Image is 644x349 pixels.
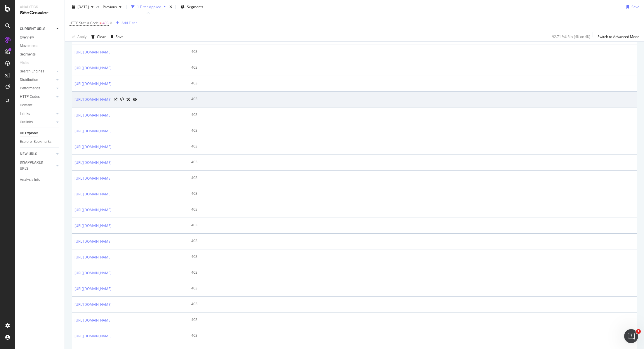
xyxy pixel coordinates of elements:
[74,207,112,213] a: [URL][DOMAIN_NAME]
[598,34,639,39] div: Switch to Advanced Mode
[121,20,137,25] div: Add Filter
[100,2,124,12] button: Previous
[191,159,634,165] div: 403
[20,94,55,100] a: HTTP Codes
[77,4,89,9] span: 2025 Aug. 17th
[20,60,34,66] a: Visits
[20,130,38,136] div: Url Explorer
[191,144,634,149] div: 403
[20,34,34,41] div: Overview
[100,4,117,9] span: Previous
[74,254,112,260] a: [URL][DOMAIN_NAME]
[70,2,96,12] button: [DATE]
[96,4,100,9] span: vs
[20,43,60,49] a: Movements
[191,49,634,54] div: 403
[20,111,55,117] a: Inlinks
[108,32,124,41] button: Save
[20,177,40,183] div: Analysis Info
[74,191,112,197] a: [URL][DOMAIN_NAME]
[74,81,112,87] a: [URL][DOMAIN_NAME]
[89,32,106,41] button: Clear
[191,223,634,228] div: 403
[636,329,641,334] span: 1
[74,144,112,150] a: [URL][DOMAIN_NAME]
[191,207,634,212] div: 403
[20,130,60,136] a: Url Explorer
[191,191,634,196] div: 403
[20,139,60,145] a: Explorer Bookmarks
[20,43,38,49] div: Movements
[20,119,33,125] div: Outlinks
[20,85,40,91] div: Performance
[74,49,112,55] a: [URL][DOMAIN_NAME]
[137,4,161,9] div: 1 Filter Applied
[191,175,634,180] div: 403
[103,19,109,27] span: 403
[20,102,60,108] a: Content
[191,254,634,259] div: 403
[20,26,55,32] a: CURRENT URLS
[126,96,131,103] a: AI Url Details
[20,151,55,157] a: NEW URLS
[191,333,634,338] div: 403
[20,5,60,10] div: Analytics
[20,68,44,74] div: Search Engines
[77,34,86,39] div: Apply
[20,177,60,183] a: Analysis Info
[191,96,634,102] div: 403
[74,112,112,118] a: [URL][DOMAIN_NAME]
[74,302,112,308] a: [URL][DOMAIN_NAME]
[552,34,590,39] div: 92.71 % URLs ( 4K on 4K )
[129,2,168,12] button: 1 Filter Applied
[191,112,634,117] div: 403
[191,65,634,70] div: 403
[168,4,173,10] div: times
[20,77,55,83] a: Distribution
[20,68,55,74] a: Search Engines
[70,32,86,41] button: Apply
[20,102,32,108] div: Content
[97,34,106,39] div: Clear
[20,159,49,172] div: DISAPPEARED URLS
[624,329,638,343] iframe: Intercom live chat
[20,51,60,58] a: Segments
[20,119,55,125] a: Outlinks
[74,160,112,166] a: [URL][DOMAIN_NAME]
[20,159,55,172] a: DISAPPEARED URLS
[595,32,639,41] button: Switch to Advanced Mode
[100,20,102,25] span: =
[20,77,38,83] div: Distribution
[624,2,639,12] button: Save
[74,333,112,339] a: [URL][DOMAIN_NAME]
[191,301,634,307] div: 403
[70,20,99,25] span: HTTP Status Code
[20,111,30,117] div: Inlinks
[74,239,112,244] a: [URL][DOMAIN_NAME]
[74,317,112,323] a: [URL][DOMAIN_NAME]
[191,128,634,133] div: 403
[20,151,37,157] div: NEW URLS
[74,176,112,181] a: [URL][DOMAIN_NAME]
[20,60,29,66] div: Visits
[191,317,634,322] div: 403
[191,270,634,275] div: 403
[20,10,60,16] div: SiteCrawler
[114,98,117,101] a: Visit Online Page
[20,26,45,32] div: CURRENT URLS
[120,98,124,102] button: View HTML Source
[74,270,112,276] a: [URL][DOMAIN_NAME]
[187,4,203,9] span: Segments
[74,128,112,134] a: [URL][DOMAIN_NAME]
[191,238,634,244] div: 403
[20,34,60,41] a: Overview
[20,94,40,100] div: HTTP Codes
[74,286,112,292] a: [URL][DOMAIN_NAME]
[114,20,137,27] button: Add Filter
[133,96,137,103] a: URL Inspection
[74,223,112,229] a: [URL][DOMAIN_NAME]
[74,65,112,71] a: [URL][DOMAIN_NAME]
[191,286,634,291] div: 403
[20,51,36,58] div: Segments
[191,81,634,86] div: 403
